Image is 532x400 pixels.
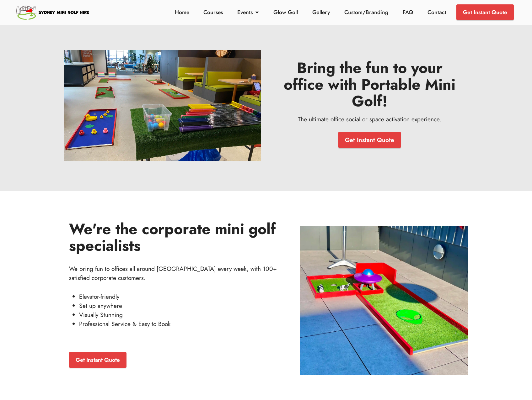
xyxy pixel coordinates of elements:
a: Get Instant Quote [338,132,401,148]
span: Elevator-friendly [79,292,119,301]
span: Visually Stunning [79,310,123,319]
a: Contact [426,8,448,16]
strong: Bring the fun to your office with Portable Mini Golf! [284,57,455,112]
img: Sydney Mini Golf Hire [15,3,91,21]
strong: We're the corporate mini golf specialists [69,218,276,256]
a: Events [236,8,261,16]
a: Gallery [311,8,332,16]
a: Glow Golf [271,8,300,16]
a: Home [173,8,191,16]
p: The ultimate office social or space activation experience. [281,115,458,124]
span: Professional Service & Easy to Book [79,319,170,328]
a: Courses [202,8,225,16]
a: Custom/Branding [343,8,390,16]
img: Mini Golf Corporates [64,50,261,161]
p: We bring fun to offices all around [GEOGRAPHIC_DATA] every week, with 100+ satisfied corporate cu... [69,264,285,282]
a: Get Instant Quote [69,352,126,368]
a: Get Instant Quote [456,4,514,20]
span: Set up anywhere [79,301,122,310]
img: Alien Mini Golf Course [300,226,468,375]
a: FAQ [401,8,415,16]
